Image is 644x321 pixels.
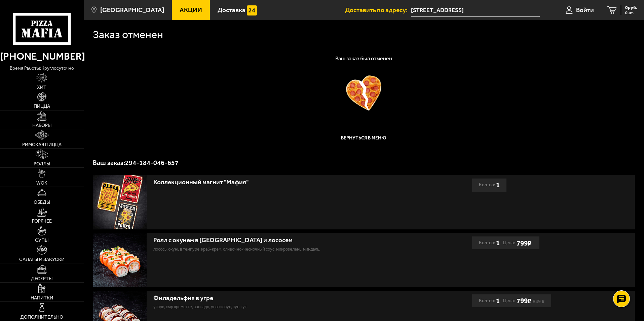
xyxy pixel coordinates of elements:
span: Римская пицца [22,142,62,147]
div: Кол-во: [479,294,500,307]
b: 1 [496,236,500,249]
span: Цена: [503,236,515,249]
div: Кол-во: [479,236,500,249]
img: 15daf4d41897b9f0e9f617042186c801.svg [247,5,257,15]
span: Дополнительно [20,315,63,320]
b: 1 [496,179,500,191]
span: Обеды [34,200,50,205]
span: Напитки [31,296,53,300]
span: Салаты и закуски [19,257,65,262]
span: Доставить по адресу: [345,7,411,13]
span: 0 шт. [625,11,637,15]
span: Наборы [32,123,51,128]
div: Коллекционный магнит "Мафия" [153,179,407,186]
s: 849 ₽ [533,300,544,303]
span: Десерты [31,277,52,281]
span: Хит [37,85,46,90]
span: Войти [576,7,594,13]
div: Филадельфия в угре [153,294,407,302]
p: Ваш заказ: 294-184-046-657 [93,159,635,166]
span: WOK [36,181,47,186]
h1: Ваш заказ был отменен [93,56,635,61]
div: Ролл с окунем в [GEOGRAPHIC_DATA] и лососем [153,236,407,244]
b: 799 ₽ [517,239,531,247]
span: Роллы [34,162,50,166]
span: Супы [35,238,48,243]
p: лосось, окунь в темпуре, краб-крем, сливочно-чесночный соус, микрозелень, миндаль. [153,246,407,253]
p: угорь, Сыр креметте, авокадо, унаги соус, кунжут. [153,303,407,310]
b: 1 [496,294,500,307]
span: 0 руб. [625,5,637,10]
b: 799 ₽ [517,296,531,305]
span: Цена: [503,294,515,307]
h1: Заказ отменен [93,29,163,40]
input: Ваш адрес доставки [411,4,540,17]
span: Пицца [34,104,50,109]
span: Акции [180,7,202,13]
span: Санкт-Петербург, Богатырский проспект, 14к2 [411,4,540,17]
a: Вернуться в меню [93,128,635,149]
span: Горячее [32,219,52,224]
span: [GEOGRAPHIC_DATA] [100,7,164,13]
span: Доставка [218,7,245,13]
div: Кол-во: [479,179,500,191]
